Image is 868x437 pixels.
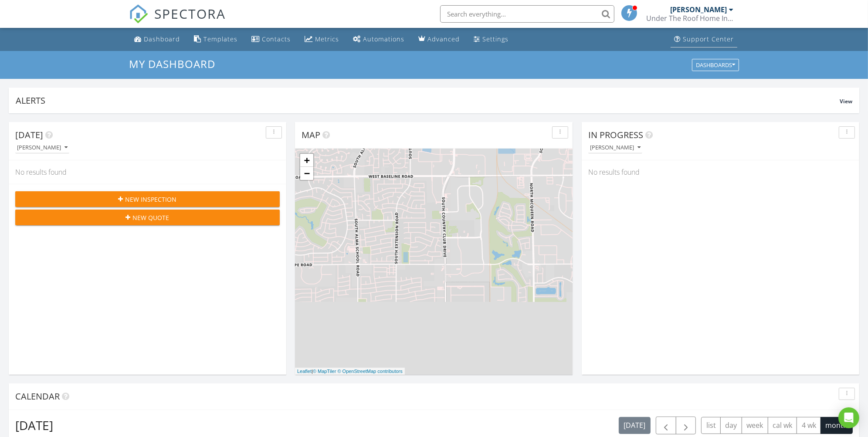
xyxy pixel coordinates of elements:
div: Automations [363,35,404,43]
a: SPECTORA [129,12,226,30]
button: Dashboards [692,59,739,71]
span: View [840,98,852,105]
button: [PERSON_NAME] [15,142,69,154]
button: New Inspection [15,191,280,207]
a: Advanced [415,31,463,47]
button: list [701,417,721,434]
button: week [742,417,768,434]
div: [PERSON_NAME] [670,5,727,14]
button: 4 wk [797,417,821,434]
div: Open Intercom Messenger [838,407,859,428]
div: Contacts [262,35,291,43]
a: © OpenStreetMap contributors [338,369,403,374]
a: Contacts [248,31,294,47]
img: The Best Home Inspection Software - Spectora [129,4,148,24]
div: Support Center [683,35,734,43]
span: New Inspection [125,195,177,204]
span: [DATE] [15,129,43,141]
a: Metrics [301,31,342,47]
div: No results found [582,160,859,184]
a: Settings [470,31,512,47]
a: Zoom out [300,167,313,180]
div: Dashboard [144,35,180,43]
span: SPECTORA [154,4,226,23]
button: cal wk [768,417,797,434]
div: Alerts [16,95,840,106]
div: Advanced [427,35,460,43]
a: © MapTiler [313,369,336,374]
button: [DATE] [619,417,651,434]
button: month [821,417,853,434]
div: [PERSON_NAME] [590,145,641,151]
a: Automations (Basic) [349,31,408,47]
button: New Quote [15,210,280,225]
span: In Progress [588,129,643,141]
div: Metrics [315,35,339,43]
a: Templates [190,31,241,47]
a: Leaflet [297,369,312,374]
a: Support Center [671,31,737,47]
span: My Dashboard [129,57,215,71]
div: Settings [482,35,509,43]
div: Dashboards [696,62,735,68]
div: No results found [9,160,286,184]
div: Templates [203,35,237,43]
h2: [DATE] [15,417,53,434]
span: Calendar [15,390,60,402]
div: | [295,368,405,375]
div: Under The Roof Home Inspections [646,14,733,23]
button: Previous month [656,417,676,434]
button: [PERSON_NAME] [588,142,642,154]
a: Dashboard [131,31,183,47]
button: day [720,417,742,434]
span: New Quote [133,213,170,222]
button: Next month [676,417,696,434]
a: Zoom in [300,154,313,167]
div: [PERSON_NAME] [17,145,68,151]
input: Search everything... [440,5,614,23]
span: Map [302,129,320,141]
